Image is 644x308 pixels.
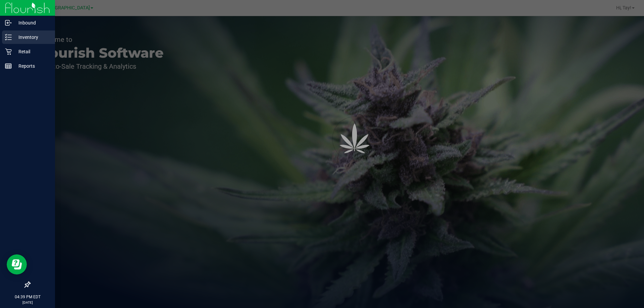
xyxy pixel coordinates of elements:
[3,300,52,305] p: [DATE]
[5,48,12,55] inline-svg: Retail
[12,48,52,56] p: Retail
[3,294,52,300] p: 04:39 PM EDT
[5,19,12,26] inline-svg: Inbound
[5,34,12,41] inline-svg: Inventory
[12,62,52,70] p: Reports
[7,254,27,274] iframe: Resource center
[5,63,12,69] inline-svg: Reports
[12,19,52,27] p: Inbound
[12,33,52,41] p: Inventory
